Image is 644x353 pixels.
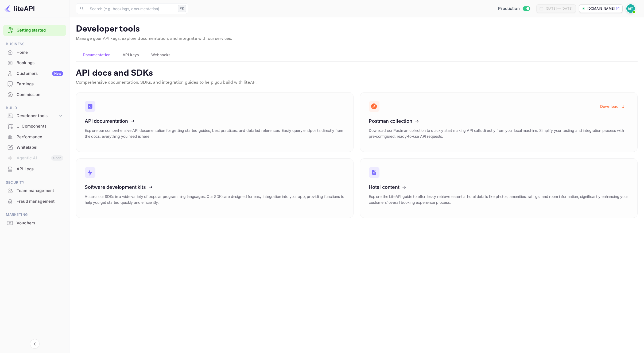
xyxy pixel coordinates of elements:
span: Webhooks [151,52,170,58]
p: Developer tools [76,24,638,34]
span: Marketing [3,212,66,218]
div: UI Components [17,123,63,129]
div: Home [3,47,66,58]
div: Developer tools [17,113,58,119]
div: Bookings [3,58,66,68]
div: [DATE] — [DATE] [546,6,572,11]
div: API Logs [17,166,63,172]
div: CustomersNew [3,68,66,79]
span: Build [3,105,66,111]
a: Performance [3,132,66,142]
div: Developer tools [3,111,66,121]
a: Whitelabel [3,142,66,152]
div: Home [17,49,63,56]
div: Vouchers [3,218,66,228]
p: [DOMAIN_NAME] [587,6,615,11]
button: Collapse navigation [30,339,40,349]
a: API Logs [3,164,66,174]
button: Download [597,101,629,112]
span: Production [498,6,520,12]
p: Manage your API keys, explore documentation, and integrate with our services. [76,36,638,42]
div: Earnings [17,81,63,87]
div: UI Components [3,121,66,132]
p: API docs and SDKs [76,68,638,79]
p: Explore the LiteAPI guide to effortlessly retrieve essential hotel details like photos, amenities... [369,194,629,205]
div: ⌘K [178,5,186,12]
span: Security [3,180,66,186]
p: Explore our comprehensive API documentation for getting started guides, best practices, and detai... [85,128,345,139]
h3: Postman collection [369,118,629,124]
div: Customers [17,71,63,77]
a: API documentationExplore our comprehensive API documentation for getting started guides, best pra... [76,92,354,152]
div: Performance [17,134,63,140]
div: Fraud management [17,198,63,205]
span: Documentation [83,52,111,58]
span: API keys [123,52,139,58]
a: Vouchers [3,218,66,228]
img: Marcin Teodoru [626,4,635,13]
div: Bookings [17,60,63,66]
a: CustomersNew [3,68,66,78]
p: Access our SDKs in a wide variety of popular programming languages. Our SDKs are designed for eas... [85,194,345,205]
div: Earnings [3,79,66,89]
div: account-settings tabs [76,48,638,61]
input: Search (e.g. bookings, documentation) [87,3,176,14]
div: Getting started [3,25,66,36]
div: Switch to Sandbox mode [496,6,532,12]
a: Getting started [17,27,63,33]
span: Business [3,41,66,47]
div: Commission [17,92,63,98]
a: Software development kitsAccess our SDKs in a wide variety of popular programming languages. Our ... [76,158,354,218]
a: Team management [3,186,66,195]
div: Commission [3,90,66,100]
a: Earnings [3,79,66,89]
h3: API documentation [85,118,345,124]
div: Performance [3,132,66,142]
a: Fraud management [3,196,66,206]
a: Home [3,47,66,57]
div: Whitelabel [17,144,63,151]
a: Bookings [3,58,66,68]
h3: Hotel content [369,184,629,190]
div: Fraud management [3,196,66,207]
a: Commission [3,90,66,99]
div: Vouchers [17,220,63,226]
div: New [52,71,63,76]
a: Hotel contentExplore the LiteAPI guide to effortlessly retrieve essential hotel details like phot... [360,158,638,218]
a: UI Components [3,121,66,131]
p: Download our Postman collection to quickly start making API calls directly from your local machin... [369,128,629,139]
p: Comprehensive documentation, SDKs, and integration guides to help you build with liteAPI. [76,79,638,86]
div: Team management [17,188,63,194]
h3: Software development kits [85,184,345,190]
img: LiteAPI logo [4,4,34,13]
